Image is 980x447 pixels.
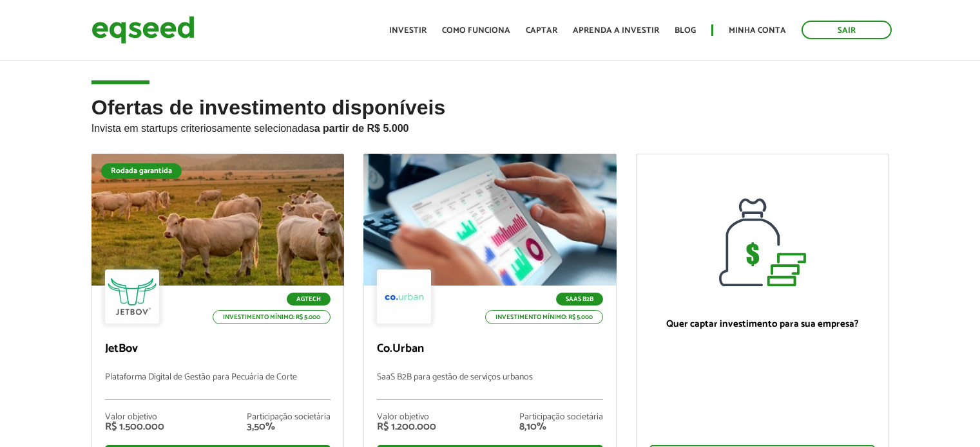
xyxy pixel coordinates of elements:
img: EqSeed [91,13,195,47]
strong: a partir de R$ 5.000 [314,123,409,134]
div: Participação societária [247,413,331,422]
p: Co.Urban [377,342,603,356]
a: Sair [802,21,892,39]
p: Investimento mínimo: R$ 5.000 [485,310,603,324]
div: Participação societária [519,413,603,422]
a: Minha conta [729,26,786,35]
p: SaaS B2B [556,293,603,306]
h2: Ofertas de investimento disponíveis [91,96,889,154]
p: Agtech [287,293,331,306]
a: Como funciona [442,26,510,35]
div: Valor objetivo [377,413,436,422]
div: Valor objetivo [105,413,164,422]
a: Investir [389,26,427,35]
div: R$ 1.200.000 [377,422,436,432]
p: Plataforma Digital de Gestão para Pecuária de Corte [105,372,331,400]
div: 8,10% [519,422,603,432]
p: Invista em startups criteriosamente selecionadas [91,119,889,134]
a: Captar [526,26,557,35]
a: Aprenda a investir [573,26,659,35]
div: 3,50% [247,422,331,432]
p: SaaS B2B para gestão de serviços urbanos [377,372,603,400]
p: Quer captar investimento para sua empresa? [649,318,876,330]
p: JetBov [105,342,331,356]
div: R$ 1.500.000 [105,422,164,432]
a: Blog [675,26,696,35]
div: Rodada garantida [101,163,182,179]
p: Investimento mínimo: R$ 5.000 [213,310,331,324]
